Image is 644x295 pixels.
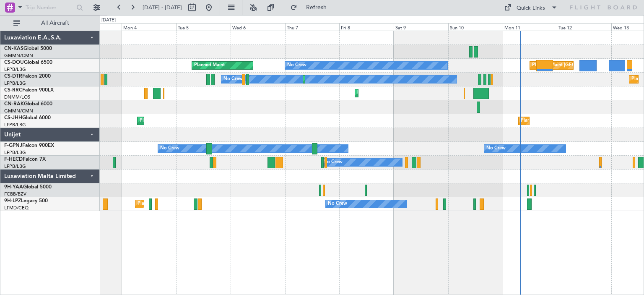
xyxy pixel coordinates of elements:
div: No Crew [486,142,506,155]
div: Fri 8 [339,23,394,31]
a: CN-KASGlobal 5000 [4,46,52,51]
div: No Crew [323,156,343,169]
div: Tue 5 [176,23,231,31]
span: 9H-YAA [4,185,23,190]
a: LFPB/LBG [4,80,26,86]
div: Tue 12 [557,23,611,31]
a: F-HECDFalcon 7X [4,157,46,162]
div: No Crew [160,142,179,155]
button: All Aircraft [9,16,91,30]
span: [DATE] - [DATE] [143,4,182,11]
a: 9H-LPZLegacy 500 [4,198,48,204]
div: Mon 4 [122,23,176,31]
input: Trip Number [26,1,74,14]
a: CN-RAKGlobal 6000 [4,102,52,107]
div: No Crew [223,73,243,86]
div: No Crew [287,59,306,72]
a: LFPB/LBG [4,66,26,73]
div: No Crew [328,198,347,210]
span: 9H-LPZ [4,198,21,204]
span: CN-RAK [4,102,24,107]
div: Sun 10 [448,23,503,31]
span: CS-RRC [4,88,22,93]
a: F-GPNJFalcon 900EX [4,143,54,148]
span: Refresh [299,5,334,10]
a: LFPB/LBG [4,149,26,156]
div: Mon 11 [503,23,557,31]
a: LFMD/CEQ [4,205,29,211]
div: Quick Links [517,4,545,13]
button: Refresh [286,1,337,14]
a: CS-DOUGlobal 6500 [4,60,52,65]
div: [DATE] [101,17,116,24]
a: 9H-YAAGlobal 5000 [4,185,52,190]
a: LFPB/LBG [4,163,26,170]
div: Planned Maint [GEOGRAPHIC_DATA] ([GEOGRAPHIC_DATA]) [140,115,272,127]
span: CN-KAS [4,46,23,51]
a: FCBB/BZV [4,191,26,197]
a: DNMM/LOS [4,94,30,100]
div: Planned Maint [194,59,225,72]
button: Quick Links [500,1,562,14]
span: CS-DTR [4,74,22,79]
span: CS-DOU [4,60,24,65]
a: LFPB/LBG [4,122,26,128]
span: F-GPNJ [4,143,22,148]
a: CS-RRCFalcon 900LX [4,88,54,93]
span: All Aircraft [22,20,88,26]
div: Planned Maint Larnaca ([GEOGRAPHIC_DATA] Intl) [357,87,465,99]
div: Sat 9 [394,23,448,31]
span: CS-JHH [4,115,22,120]
a: CS-JHHGlobal 6000 [4,115,51,120]
a: GMMN/CMN [4,52,33,59]
a: GMMN/CMN [4,108,33,114]
div: Planned Maint Nice ([GEOGRAPHIC_DATA]) [138,198,231,210]
div: Wed 6 [231,23,285,31]
a: CS-DTRFalcon 2000 [4,74,51,79]
div: Thu 7 [285,23,340,31]
span: F-HECD [4,157,23,162]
